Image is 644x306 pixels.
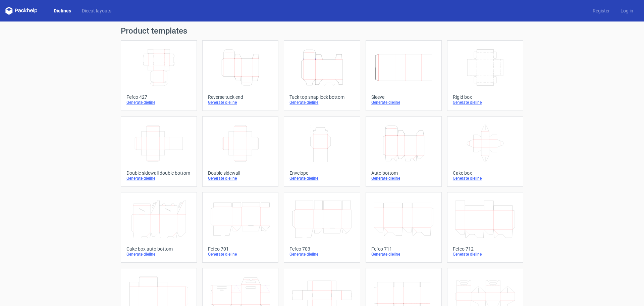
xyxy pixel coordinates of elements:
[126,100,191,105] div: Generate dieline
[453,170,518,176] div: Cake box
[126,246,191,252] div: Cake box auto bottom
[202,192,278,263] a: Fefco 701Generate dieline
[121,116,197,187] a: Double sidewall double bottomGenerate dieline
[453,252,518,257] div: Generate dieline
[208,246,273,252] div: Fefco 701
[121,27,523,35] h1: Product templates
[289,94,354,100] div: Tuck top snap lock bottom
[202,40,278,111] a: Reverse tuck endGenerate dieline
[371,252,436,257] div: Generate dieline
[453,176,518,181] div: Generate dieline
[447,116,523,187] a: Cake boxGenerate dieline
[126,94,191,100] div: Fefco 427
[371,246,436,252] div: Fefco 711
[289,170,354,176] div: Envelope
[121,40,197,111] a: Fefco 427Generate dieline
[371,176,436,181] div: Generate dieline
[447,40,523,111] a: Rigid boxGenerate dieline
[587,7,615,14] a: Register
[284,40,360,111] a: Tuck top snap lock bottomGenerate dieline
[371,100,436,105] div: Generate dieline
[48,7,76,14] a: Dielines
[447,192,523,263] a: Fefco 712Generate dieline
[208,94,273,100] div: Reverse tuck end
[289,252,354,257] div: Generate dieline
[202,116,278,187] a: Double sidewallGenerate dieline
[371,170,436,176] div: Auto bottom
[289,100,354,105] div: Generate dieline
[284,116,360,187] a: EnvelopeGenerate dieline
[76,7,117,14] a: Diecut layouts
[453,246,518,252] div: Fefco 712
[366,116,442,187] a: Auto bottomGenerate dieline
[208,170,273,176] div: Double sidewall
[453,94,518,100] div: Rigid box
[615,7,639,14] a: Log in
[208,176,273,181] div: Generate dieline
[121,192,197,263] a: Cake box auto bottomGenerate dieline
[208,252,273,257] div: Generate dieline
[366,192,442,263] a: Fefco 711Generate dieline
[208,100,273,105] div: Generate dieline
[126,170,191,176] div: Double sidewall double bottom
[289,176,354,181] div: Generate dieline
[126,176,191,181] div: Generate dieline
[284,192,360,263] a: Fefco 703Generate dieline
[371,94,436,100] div: Sleeve
[289,246,354,252] div: Fefco 703
[453,100,518,105] div: Generate dieline
[366,40,442,111] a: SleeveGenerate dieline
[126,252,191,257] div: Generate dieline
